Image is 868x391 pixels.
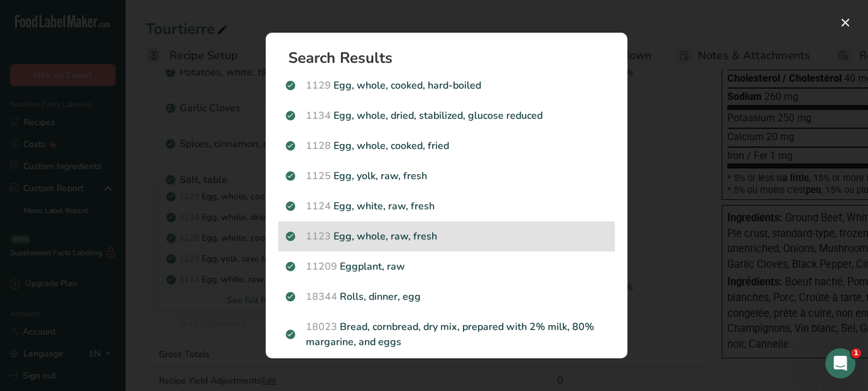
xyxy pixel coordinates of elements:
p: Egg, whole, dried, stabilized, glucose reduced [286,108,607,123]
span: 1124 [306,199,331,213]
span: 1123 [306,229,331,243]
span: 18023 [306,320,337,334]
h1: Search Results [288,50,615,65]
iframe: Intercom live chat [825,348,855,378]
span: 1134 [306,109,331,123]
p: Egg, yolk, raw, fresh [286,168,607,184]
p: Bread, cornbread, dry mix, prepared with 2% milk, 80% margarine, and eggs [286,319,607,350]
p: Rolls, dinner, egg [286,289,607,304]
span: 11209 [306,260,337,273]
p: Egg, whole, cooked, fried [286,138,607,153]
p: Egg, whole, raw, fresh [286,229,607,244]
p: Egg, white, raw, fresh [286,199,607,214]
p: Egg, whole, cooked, hard-boiled [286,78,607,93]
span: 1129 [306,79,331,92]
span: 18344 [306,290,337,304]
span: 1 [851,348,861,358]
p: Eggplant, raw [286,259,607,274]
span: 1125 [306,169,331,183]
span: 1128 [306,139,331,153]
